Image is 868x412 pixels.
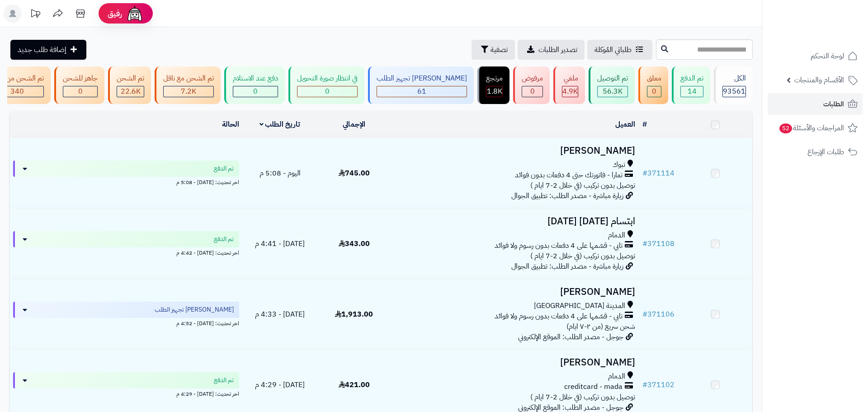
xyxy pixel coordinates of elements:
[594,44,632,55] span: طلباتي المُوكلة
[642,119,647,130] a: #
[642,379,647,390] span: #
[339,379,370,390] span: 421.00
[52,66,106,104] a: جاهز للشحن 0
[126,5,144,23] img: ai-face.png
[472,40,515,60] button: تصفية
[13,388,239,398] div: اخر تحديث: [DATE] - 4:29 م
[491,44,508,55] span: تصفية
[153,66,222,104] a: تم الشحن مع ناقل 7.2K
[647,86,661,97] div: 0
[495,311,623,322] span: تابي - قسّمها على 4 دفعات بدون رسوم ولا فوائد
[642,238,647,249] span: #
[486,73,503,84] div: مرتجع
[530,251,635,261] span: توصيل بدون تركيب (في خلال 2-7 ايام )
[222,66,287,104] a: دفع عند الاستلام 0
[259,119,301,130] a: تاريخ الطلب
[608,230,625,241] span: الدمام
[511,261,623,272] span: زيارة مباشرة - مصدر الطلب: تطبيق الجوال
[518,40,585,60] a: تصدير الطلبات
[722,73,746,84] div: الكل
[768,117,863,139] a: المراجعات والأسئلة52
[10,86,24,97] span: 340
[807,24,859,43] img: logo-2.png
[163,73,214,84] div: تم الشحن مع ناقل
[164,86,213,97] div: 7223
[78,86,83,97] span: 0
[807,146,844,158] span: طلبات الإرجاع
[377,73,467,84] div: [PERSON_NAME] تجهيز الطلب
[181,86,196,97] span: 7.2K
[615,119,635,130] a: العميل
[642,379,675,390] a: #371102
[222,119,239,130] a: الحالة
[768,141,863,163] a: طلبات الإرجاع
[255,379,305,390] span: [DATE] - 4:29 م
[395,146,635,156] h3: [PERSON_NAME]
[712,66,755,104] a: الكل93561
[681,86,703,97] div: 14
[108,8,122,19] span: رفيق
[768,45,863,67] a: لوحة التحكم
[530,392,635,403] span: توصيل بدون تركيب (في خلال 2-7 ايام )
[552,66,587,104] a: ملغي 4.9K
[343,119,365,130] a: الإجمالي
[297,86,357,97] div: 0
[487,86,502,97] span: 1.8K
[688,86,697,97] span: 14
[511,66,552,104] a: مرفوض 0
[778,122,844,134] span: المراجعات والأسئلة
[255,238,305,249] span: [DATE] - 4:41 م
[24,5,47,25] a: تحديثات المنصة
[642,309,675,320] a: #371106
[768,93,863,115] a: الطلبات
[377,86,467,97] div: 61
[366,66,476,104] a: [PERSON_NAME] تجهيز الطلب 61
[511,190,623,201] span: زيارة مباشرة - مصدر الطلب: تطبيق الجوال
[259,168,301,179] span: اليوم - 5:08 م
[13,247,239,257] div: اخر تحديث: [DATE] - 4:42 م
[642,168,647,179] span: #
[670,66,712,104] a: تم الدفع 14
[562,86,578,97] div: 4944
[597,73,628,84] div: تم التوصيل
[287,66,366,104] a: في انتظار صورة التحويل 0
[233,86,278,97] div: 0
[608,371,625,382] span: الدمام
[214,235,234,244] span: تم الدفع
[779,123,792,133] span: 52
[794,74,844,86] span: الأقسام والمنتجات
[587,66,637,104] a: تم التوصيل 56.3K
[18,44,66,55] span: إضافة طلب جديد
[395,357,635,368] h3: [PERSON_NAME]
[476,66,511,104] a: مرتجع 1.8K
[647,73,661,84] div: معلق
[562,73,578,84] div: ملغي
[723,86,745,97] span: 93561
[417,86,426,97] span: 61
[13,318,239,327] div: اخر تحديث: [DATE] - 4:52 م
[13,177,239,186] div: اخر تحديث: [DATE] - 5:08 م
[642,309,647,320] span: #
[253,86,258,97] span: 0
[522,86,542,97] div: 0
[395,287,635,297] h3: [PERSON_NAME]
[106,66,153,104] a: تم الشحن 22.6K
[587,40,652,60] a: طلباتي المُوكلة
[117,86,144,97] div: 22558
[117,73,144,84] div: تم الشحن
[10,40,86,60] a: إضافة طلب جديد
[534,301,625,311] span: المدينة [GEOGRAPHIC_DATA]
[63,73,98,84] div: جاهز للشحن
[562,86,578,97] span: 4.9K
[297,73,358,84] div: في انتظار صورة التحويل
[233,73,278,84] div: دفع عند الاستلام
[603,86,623,97] span: 56.3K
[680,73,703,84] div: تم الدفع
[530,86,535,97] span: 0
[518,331,623,342] span: جوجل - مصدر الطلب: الموقع الإلكتروني
[811,50,844,62] span: لوحة التحكم
[652,86,656,97] span: 0
[339,238,370,249] span: 343.00
[613,160,625,170] span: تبوك
[823,98,844,110] span: الطلبات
